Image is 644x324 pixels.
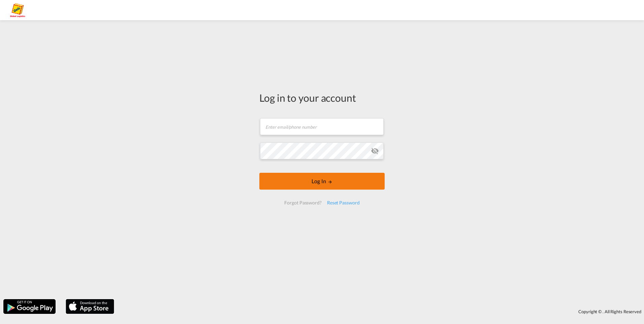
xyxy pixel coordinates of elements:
img: apple.png [65,298,115,315]
img: a2a4a140666c11eeab5485e577415959.png [10,3,25,18]
md-icon: icon-eye-off [371,147,379,155]
div: Copyright © . All Rights Reserved [118,306,644,317]
button: LOGIN [259,173,385,190]
div: Forgot Password? [282,197,324,209]
img: google.png [3,298,56,315]
div: Log in to your account [259,91,385,105]
input: Enter email/phone number [260,118,384,135]
div: Reset Password [324,197,362,209]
